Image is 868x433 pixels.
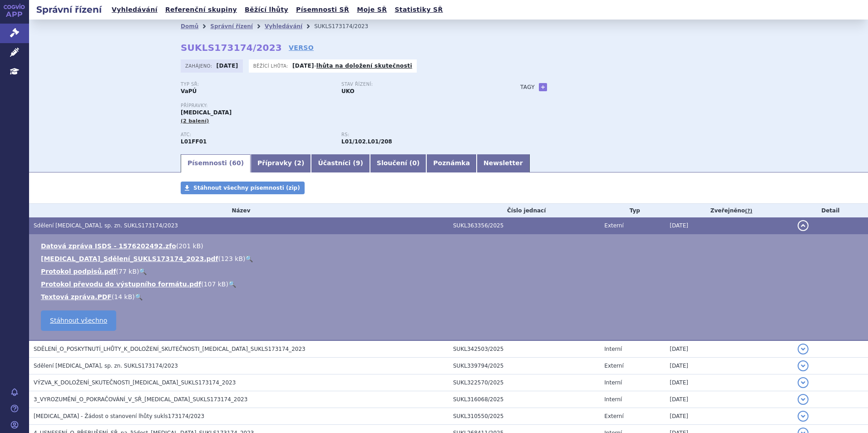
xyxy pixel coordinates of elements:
strong: nivolumab [341,138,366,145]
span: VÝZVA_K_DOLOŽENÍ_SKUTEČNOSTI_OPDIVO_SUKLS173174_2023 [34,379,236,386]
th: Typ [600,204,665,217]
td: SUKL322570/2025 [449,374,600,391]
th: Detail [793,204,868,217]
button: detail [798,360,809,371]
a: 🔍 [135,293,143,300]
a: Referenční skupiny [163,4,240,16]
li: SUKLS173174/2023 [314,20,380,33]
span: 14 kB [114,293,132,300]
a: + [539,83,547,91]
span: Zahájeno: [185,62,214,69]
td: [DATE] [665,217,793,234]
a: Statistiky SŘ [392,4,445,16]
a: 🔍 [228,280,236,288]
th: Zveřejněno [665,204,793,217]
button: detail [798,344,809,354]
td: [DATE] [665,391,793,408]
button: detail [798,394,809,405]
a: Vyhledávání [109,4,160,16]
span: (2 balení) [181,118,209,124]
p: Přípravky: [181,103,502,108]
p: - [292,62,412,69]
a: [MEDICAL_DATA]_Sdělení_SUKLS173174_2023.pdf [41,255,218,262]
span: 2 [297,159,301,167]
a: Textová zpráva.PDF [41,293,112,300]
span: Interní [604,346,622,352]
p: RS: [341,132,493,138]
strong: NIVOLUMAB [181,138,207,145]
span: Externí [604,222,623,229]
a: Stáhnout všechny písemnosti (zip) [181,182,305,194]
span: Sdělení OPDIVO, sp. zn. SUKLS173174/2023 [34,363,178,369]
a: Poznámka [426,154,477,172]
a: Písemnosti SŘ [293,4,352,16]
p: Stav řízení: [341,82,493,87]
span: 0 [412,159,417,167]
strong: VaPÚ [181,88,197,94]
h2: Správní řízení [29,3,109,16]
li: ( ) [41,267,859,276]
a: Stáhnout všechno [41,310,116,331]
span: OPDIVO - Žádost o stanovení lhůty sukls173174/2023 [34,413,204,419]
a: Běžící lhůty [242,4,291,16]
span: Interní [604,396,622,403]
span: Externí [604,363,623,369]
li: ( ) [41,241,859,251]
strong: UKO [341,88,355,94]
a: Přípravky (2) [251,154,311,172]
a: Písemnosti (60) [181,154,251,172]
strong: SUKLS173174/2023 [181,42,282,53]
button: detail [798,377,809,388]
td: SUKL342503/2025 [449,340,600,358]
span: 77 kB [118,268,137,275]
a: Datová zpráva ISDS - 1576202492.zfo [41,242,176,250]
strong: [DATE] [292,63,314,69]
span: Externí [604,413,623,419]
th: Číslo jednací [449,204,600,217]
span: 201 kB [178,242,201,250]
a: lhůta na doložení skutečnosti [316,63,412,69]
li: ( ) [41,292,859,301]
a: 🔍 [139,268,147,275]
a: Vyhledávání [265,23,302,30]
td: SUKL316068/2025 [449,391,600,408]
span: [MEDICAL_DATA] [181,109,232,116]
a: Domů [181,23,198,30]
a: Správní řízení [210,23,253,30]
h3: Tagy [520,82,535,93]
span: 9 [356,159,360,167]
td: SUKL310550/2025 [449,408,600,425]
span: Stáhnout všechny písemnosti (zip) [193,185,300,191]
button: detail [798,220,809,231]
span: 123 kB [221,255,243,262]
span: 107 kB [204,280,226,288]
a: Newsletter [477,154,530,172]
span: 60 [232,159,241,167]
a: Účastníci (9) [311,154,370,172]
a: Moje SŘ [354,4,390,16]
span: 3_VYROZUMĚNÍ_O_POKRAČOVÁNÍ_V_SŘ_OPDIVO_SUKLS173174_2023 [34,396,247,403]
a: Sloučení (0) [370,154,426,172]
a: VERSO [289,43,314,52]
li: ( ) [41,254,859,263]
a: Protokol podpisů.pdf [41,268,116,275]
td: [DATE] [665,374,793,391]
td: SUKL363356/2025 [449,217,600,234]
td: SUKL339794/2025 [449,358,600,374]
span: Interní [604,379,622,386]
button: detail [798,411,809,422]
strong: [DATE] [217,63,238,69]
strong: nivolumab k léčbě metastazujícího kolorektálního karcinomu [368,138,392,145]
th: Název [29,204,449,217]
a: 🔍 [245,255,253,262]
td: [DATE] [665,358,793,374]
span: SDĚLENÍ_O_POSKYTNUTÍ_LHŮTY_K_DOLOŽENÍ_SKUTEČNOSTI_OPDIVO_SUKLS173174_2023 [34,346,306,352]
div: , [341,132,502,146]
p: Typ SŘ: [181,82,332,87]
td: [DATE] [665,408,793,425]
p: ATC: [181,132,332,138]
span: Sdělení OPDIVO, sp. zn. SUKLS173174/2023 [34,222,178,229]
a: Protokol převodu do výstupního formátu.pdf [41,280,201,288]
span: Běžící lhůta: [253,62,290,69]
li: ( ) [41,280,859,289]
